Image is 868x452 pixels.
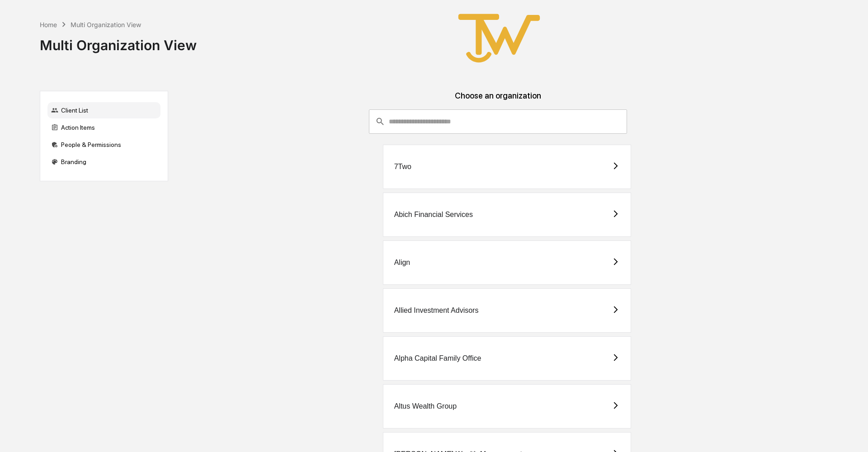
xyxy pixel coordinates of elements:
[71,21,141,28] div: Multi Organization View
[394,211,473,219] div: Abich Financial Services
[394,306,479,315] div: Allied Investment Advisors
[175,91,821,109] div: Choose an organization
[40,30,197,53] div: Multi Organization View
[47,102,160,118] div: Client List
[47,154,160,170] div: Branding
[369,109,627,134] div: consultant-dashboard__filter-organizations-search-bar
[47,137,160,153] div: People & Permissions
[394,259,410,267] div: Align
[394,402,457,410] div: Altus Wealth Group
[40,21,57,28] div: Home
[394,354,481,363] div: Alpha Capital Family Office
[47,119,160,136] div: Action Items
[454,7,544,69] img: True West
[394,163,411,171] div: 7Two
